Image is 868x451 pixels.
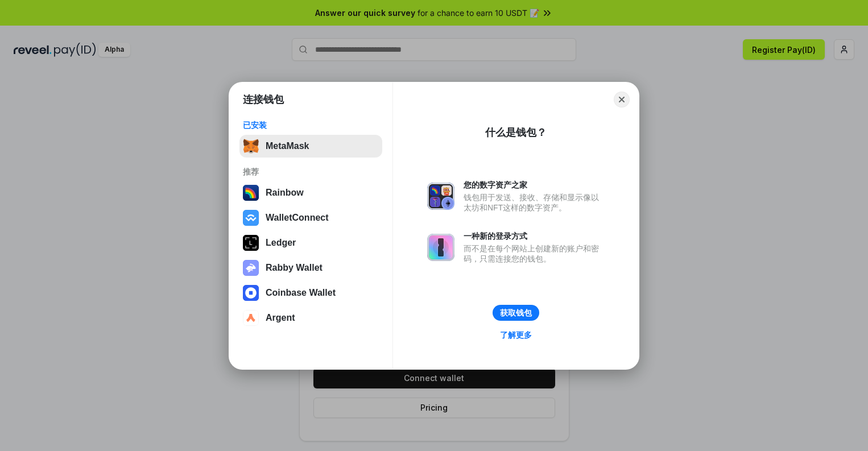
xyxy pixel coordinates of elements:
div: 钱包用于发送、接收、存储和显示像以太坊和NFT这样的数字资产。 [464,192,605,213]
button: MetaMask [239,135,382,158]
img: svg+xml,%3Csvg%20width%3D%2228%22%20height%3D%2228%22%20viewBox%3D%220%200%2028%2028%22%20fill%3D... [243,210,259,226]
div: 了解更多 [500,330,532,340]
div: 您的数字资产之家 [464,180,605,190]
div: 一种新的登录方式 [464,231,605,241]
div: Argent [266,313,295,323]
img: svg+xml,%3Csvg%20width%3D%2228%22%20height%3D%2228%22%20viewBox%3D%220%200%2028%2028%22%20fill%3D... [243,310,259,326]
div: Ledger [266,238,296,248]
div: 什么是钱包？ [485,126,547,139]
button: Ledger [239,231,382,254]
img: svg+xml,%3Csvg%20xmlns%3D%22http%3A%2F%2Fwww.w3.org%2F2000%2Fsvg%22%20fill%3D%22none%22%20viewBox... [427,234,454,261]
a: 了解更多 [493,328,539,342]
div: Rainbow [266,188,304,198]
img: svg+xml,%3Csvg%20fill%3D%22none%22%20height%3D%2233%22%20viewBox%3D%220%200%2035%2033%22%20width%... [243,138,259,154]
div: WalletConnect [266,213,329,223]
button: Close [614,92,630,107]
img: svg+xml,%3Csvg%20xmlns%3D%22http%3A%2F%2Fwww.w3.org%2F2000%2Fsvg%22%20width%3D%2228%22%20height%3... [243,235,259,251]
div: MetaMask [266,141,309,151]
div: 已安装 [243,120,379,130]
img: svg+xml,%3Csvg%20xmlns%3D%22http%3A%2F%2Fwww.w3.org%2F2000%2Fsvg%22%20fill%3D%22none%22%20viewBox... [427,183,454,210]
button: Rainbow [239,181,382,204]
button: Rabby Wallet [239,256,382,279]
button: Argent [239,307,382,329]
div: 推荐 [243,167,379,177]
button: WalletConnect [239,206,382,229]
img: svg+xml,%3Csvg%20xmlns%3D%22http%3A%2F%2Fwww.w3.org%2F2000%2Fsvg%22%20fill%3D%22none%22%20viewBox... [243,260,259,276]
button: Coinbase Wallet [239,282,382,304]
div: Rabby Wallet [266,263,323,273]
button: 获取钱包 [493,305,539,321]
img: svg+xml,%3Csvg%20width%3D%2228%22%20height%3D%2228%22%20viewBox%3D%220%200%2028%2028%22%20fill%3D... [243,285,259,301]
img: svg+xml,%3Csvg%20width%3D%22120%22%20height%3D%22120%22%20viewBox%3D%220%200%20120%20120%22%20fil... [243,185,259,201]
div: 而不是在每个网站上创建新的账户和密码，只需连接您的钱包。 [464,243,605,264]
div: 获取钱包 [500,308,532,318]
h1: 连接钱包 [243,93,284,106]
div: Coinbase Wallet [266,288,336,298]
